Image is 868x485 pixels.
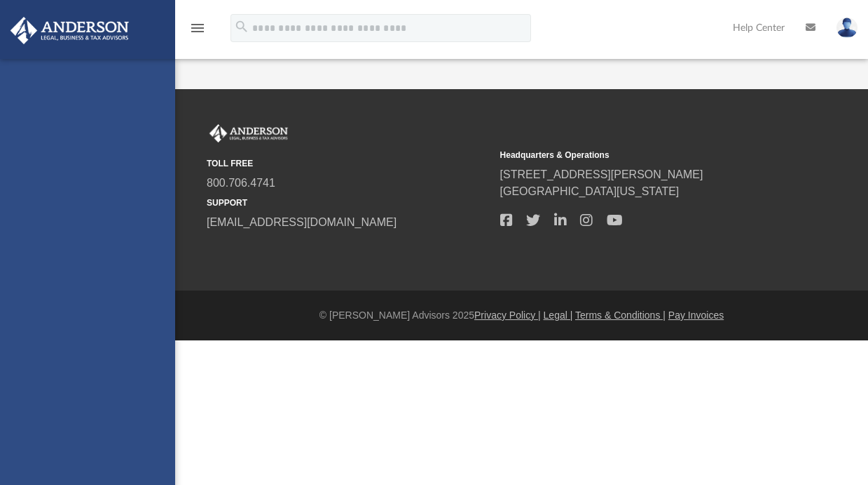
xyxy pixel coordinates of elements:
i: menu [189,20,206,36]
a: Legal | [544,310,573,321]
a: 800.706.4741 [207,177,275,189]
a: Terms & Conditions | [575,310,666,321]
small: SUPPORT [207,197,490,209]
img: User Pic [836,18,857,38]
a: Pay Invoices [668,310,724,321]
a: Privacy Policy | [474,310,541,321]
small: TOLL FREE [207,157,490,170]
a: [STREET_ADDRESS][PERSON_NAME] [500,168,703,180]
a: menu [189,27,206,36]
a: [GEOGRAPHIC_DATA][US_STATE] [500,185,680,197]
img: Anderson Advisors Platinum Portal [6,17,133,44]
img: Anderson Advisors Platinum Portal [207,124,291,142]
i: search [234,19,249,34]
a: [EMAIL_ADDRESS][DOMAIN_NAME] [207,216,397,228]
div: © [PERSON_NAME] Advisors 2025 [175,308,868,323]
small: Headquarters & Operations [500,149,784,161]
